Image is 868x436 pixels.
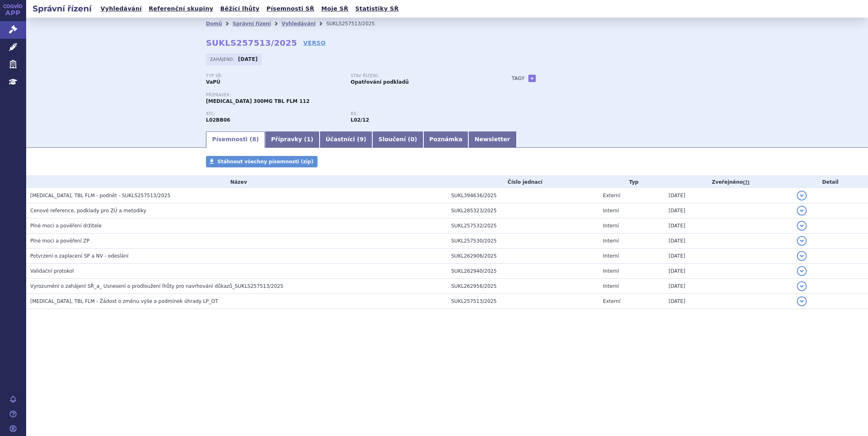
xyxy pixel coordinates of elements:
[351,73,487,78] p: Stav řízení:
[146,3,216,14] a: Referenční skupiny
[307,136,311,142] span: 1
[351,79,409,85] strong: Opatřování podkladů
[30,223,102,229] span: Plné moci a pověření držitele
[351,111,487,116] p: RS:
[664,188,793,203] td: [DATE]
[447,249,599,264] td: SUKL262906/2025
[603,238,619,244] span: Interní
[265,131,319,148] a: Přípravky (1)
[26,3,98,14] h2: Správní řízení
[326,18,385,30] li: SUKLS257513/2025
[206,117,230,123] strong: DAROLUTAMID
[743,180,749,185] abbr: (?)
[664,279,793,294] td: [DATE]
[797,296,807,306] button: detail
[664,203,793,218] td: [DATE]
[206,156,318,167] a: Stáhnout všechny písemnosti (zip)
[360,136,364,142] span: 9
[30,253,128,259] span: Potvrzení o zaplacení SP a NV - odeslání
[206,131,265,148] a: Písemnosti (8)
[264,3,317,14] a: Písemnosti SŘ
[206,79,220,85] strong: VaPÚ
[410,136,414,142] span: 0
[353,3,401,14] a: Statistiky SŘ
[797,266,807,276] button: detail
[320,131,372,148] a: Účastníci (9)
[664,264,793,279] td: [DATE]
[603,208,619,214] span: Interní
[206,21,222,27] a: Domů
[664,176,793,188] th: Zveřejněno
[512,73,525,83] h3: Tagy
[206,38,297,48] strong: SUKLS257513/2025
[603,298,620,304] span: Externí
[447,294,599,309] td: SUKL257513/2025
[218,3,262,14] a: Běžící lhůty
[528,75,536,82] a: +
[664,294,793,309] td: [DATE]
[603,223,619,229] span: Interní
[206,111,342,116] p: ATC:
[797,236,807,246] button: detail
[447,234,599,249] td: SUKL257530/2025
[447,203,599,218] td: SUKL285323/2025
[447,279,599,294] td: SUKL262956/2025
[797,206,807,216] button: detail
[447,188,599,203] td: SUKL394636/2025
[664,234,793,249] td: [DATE]
[603,268,619,274] span: Interní
[797,221,807,231] button: detail
[319,3,351,14] a: Moje SŘ
[233,21,271,27] a: Správní řízení
[351,117,369,123] strong: inhibitory androgenových receptorů druhé generace, perorální podání
[797,191,807,200] button: detail
[30,193,170,198] span: NUBEQA, TBL FLM - podnět - SUKLS257513/2025
[30,283,283,289] span: Vyrozumění o zahájení SŘ_a_ Usnesení o prodloužení lhůty pro navrhování důkazů_SUKLS257513/2025
[217,159,313,165] span: Stáhnout všechny písemnosti (zip)
[30,298,218,304] span: NUBEQA, TBL FLM - Žádost o změnu výše a podmínek úhrady LP_OT
[664,218,793,234] td: [DATE]
[468,131,516,148] a: Newsletter
[30,208,146,214] span: Cenové reference, podklady pro ZÚ a metodiky
[206,93,495,98] p: Přípravek:
[664,249,793,264] td: [DATE]
[603,193,620,198] span: Externí
[797,251,807,261] button: detail
[206,73,342,78] p: Typ SŘ:
[210,56,236,62] span: Zahájeno:
[98,3,144,14] a: Vyhledávání
[793,176,868,188] th: Detail
[447,264,599,279] td: SUKL262940/2025
[372,131,423,148] a: Sloučení (0)
[603,253,619,259] span: Interní
[303,39,326,47] a: VERSO
[599,176,665,188] th: Typ
[30,268,74,274] span: Validační protokol
[30,238,89,244] span: Plné moci a pověření ZP
[603,283,619,289] span: Interní
[252,136,256,142] span: 8
[447,176,599,188] th: Číslo jednací
[206,98,310,104] span: [MEDICAL_DATA] 300MG TBL FLM 112
[423,131,469,148] a: Poznámka
[797,281,807,291] button: detail
[282,21,315,27] a: Vyhledávání
[447,218,599,234] td: SUKL257532/2025
[26,176,447,188] th: Název
[238,56,258,62] strong: [DATE]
